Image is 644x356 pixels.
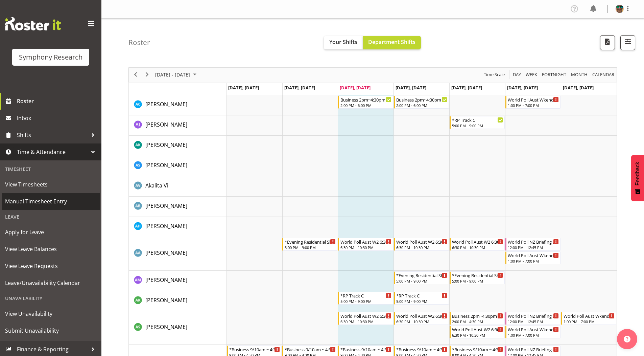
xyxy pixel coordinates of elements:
[5,179,96,190] span: View Timesheets
[17,113,98,123] span: Inbox
[505,238,560,251] div: Alana Alexander"s event - World Poll NZ Briefing Weekend Begin From Saturday, August 16, 2025 at ...
[17,344,88,354] span: Finance & Reporting
[512,70,522,79] button: Timeline Day
[2,322,100,339] a: Submit Unavailability
[129,217,226,237] td: Alan Huynh resource
[145,100,187,108] a: [PERSON_NAME]
[145,296,187,304] span: [PERSON_NAME]
[2,258,100,274] a: View Leave Requests
[508,238,559,245] div: World Poll NZ Briefing Weekend
[394,238,449,251] div: Alana Alexander"s event - World Poll Aust W2 6:30pm~10:30pm Begin From Thursday, August 14, 2025 ...
[396,298,447,304] div: 5:00 PM - 9:00 PM
[396,319,447,324] div: 6:30 PM - 10:30 PM
[340,346,391,353] div: *Business 9/10am ~ 4:30pm
[340,319,391,324] div: 6:30 PM - 10:30 PM
[2,241,100,258] a: View Leave Balances
[508,319,559,324] div: 12:00 PM - 12:45 PM
[2,162,100,176] div: Timesheet
[229,346,280,353] div: *Business 9/10am ~ 4:30pm
[129,291,226,311] td: Amit Kumar resource
[508,103,559,108] div: 1:00 PM - 7:00 PM
[363,36,421,49] button: Department Shifts
[143,70,152,79] button: Next
[541,70,567,79] span: Fortnight
[228,85,259,91] span: [DATE], [DATE]
[394,96,449,109] div: Abbey Craib"s event - Business 2pm~4:30pm Begin From Thursday, August 14, 2025 at 2:00:00 PM GMT+...
[508,96,559,103] div: World Poll Aust Wkend
[450,271,505,284] div: Amal Makan"s event - *Evening Residential Shift 5-9pm Begin From Friday, August 15, 2025 at 5:00:...
[563,85,594,91] span: [DATE], [DATE]
[129,115,226,136] td: Aditi Jaiswal resource
[19,52,82,62] div: Symphony Research
[141,68,153,82] div: next period
[564,319,615,324] div: 1:00 PM - 7:00 PM
[396,96,447,103] div: Business 2pm~4:30pm
[396,103,447,108] div: 2:00 PM - 6:00 PM
[5,309,96,319] span: View Unavailability
[452,238,503,245] div: World Poll Aust W2 6:30pm~10:30pm
[2,210,100,224] div: Leave
[130,68,141,82] div: previous period
[592,70,615,79] span: calendar
[600,35,615,50] button: Download a PDF of the roster according to the set date range.
[525,70,538,79] span: Week
[450,326,505,338] div: Ange Steiger"s event - World Poll Aust W2 6:30pm~10:30pm Begin From Friday, August 15, 2025 at 6:...
[452,332,503,338] div: 6:30 PM - 10:30 PM
[2,274,100,291] a: Leave/Unavailability Calendar
[570,70,588,79] span: Month
[145,276,187,284] a: [PERSON_NAME]
[129,95,226,115] td: Abbey Craib resource
[396,346,447,353] div: *Business 9/10am ~ 4:30pm
[394,292,449,305] div: Amit Kumar"s event - *RP Track C Begin From Thursday, August 14, 2025 at 5:00:00 PM GMT+12:00 End...
[451,85,482,91] span: [DATE], [DATE]
[340,292,391,299] div: *RP Track C
[5,227,96,237] span: Apply for Leave
[129,271,226,291] td: Amal Makan resource
[145,323,187,331] a: [PERSON_NAME]
[145,161,187,169] span: [PERSON_NAME]
[129,156,226,176] td: Aggie Salamone resource
[561,312,616,325] div: Ange Steiger"s event - World Poll Aust Wkend Begin From Sunday, August 17, 2025 at 1:00:00 PM GMT...
[145,202,187,209] span: [PERSON_NAME]
[285,238,336,245] div: *Evening Residential Shift 5-9pm
[284,85,315,91] span: [DATE], [DATE]
[340,238,391,245] div: World Poll Aust W2 6:30pm~10:30pm
[5,196,96,206] span: Manual Timesheet Entry
[624,336,630,342] img: help-xxl-2.png
[324,36,363,49] button: Your Shifts
[338,238,393,251] div: Alana Alexander"s event - World Poll Aust W2 6:30pm~10:30pm Begin From Wednesday, August 13, 2025...
[507,85,538,91] span: [DATE], [DATE]
[394,312,449,325] div: Ange Steiger"s event - World Poll Aust W2 6:30pm~10:30pm Begin From Thursday, August 14, 2025 at ...
[145,202,187,210] a: [PERSON_NAME]
[338,312,393,325] div: Ange Steiger"s event - World Poll Aust W2 6:30pm~10:30pm Begin From Wednesday, August 13, 2025 at...
[129,136,226,156] td: Afizah Khan resource
[145,182,168,189] span: Akalita Vi
[129,176,226,197] td: Akalita Vi resource
[483,70,506,79] button: Time Scale
[450,116,505,129] div: Aditi Jaiswal"s event - *RP Track C Begin From Friday, August 15, 2025 at 5:00:00 PM GMT+12:00 En...
[620,35,635,50] button: Filter Shifts
[483,70,505,79] span: Time Scale
[145,141,187,149] span: [PERSON_NAME]
[564,312,615,319] div: World Poll Aust Wkend
[508,332,559,338] div: 1:00 PM - 7:00 PM
[145,181,168,190] a: Akalita Vi
[452,278,503,284] div: 5:00 PM - 9:00 PM
[129,237,226,271] td: Alana Alexander resource
[128,39,150,46] h4: Roster
[340,312,391,319] div: World Poll Aust W2 6:30pm~10:30pm
[5,244,96,254] span: View Leave Balances
[340,85,371,91] span: [DATE], [DATE]
[394,271,449,284] div: Amal Makan"s event - *Evening Residential Shift 5-9pm Begin From Thursday, August 14, 2025 at 5:0...
[512,70,522,79] span: Day
[631,155,644,201] button: Feedback - Show survey
[508,326,559,333] div: World Poll Aust Wkend
[452,312,503,319] div: Business 2pm~4:30pm
[508,258,559,264] div: 1:00 PM - 7:00 PM
[145,296,187,304] a: [PERSON_NAME]
[2,224,100,241] a: Apply for Leave
[396,238,447,245] div: World Poll Aust W2 6:30pm~10:30pm
[591,70,616,79] button: Month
